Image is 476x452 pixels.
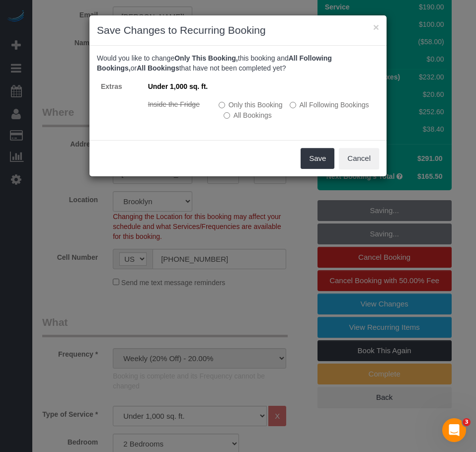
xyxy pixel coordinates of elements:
[137,64,179,72] b: All Bookings
[224,112,230,119] input: All Bookings
[373,22,379,32] button: ×
[224,110,272,120] label: All bookings that have not been completed yet will be changed.
[144,77,215,95] td: Under 1,000 sq. ft.
[144,95,215,125] td: Inside the Fridge
[174,54,238,62] b: Only This Booking,
[219,102,225,108] input: Only this Booking
[97,53,379,73] p: Would you like to change this booking and or that have not been completed yet?
[339,148,379,169] button: Cancel
[463,418,471,426] span: 3
[290,102,296,108] input: All Following Bookings
[301,148,334,169] button: Save
[97,23,379,38] h3: Save Changes to Recurring Booking
[442,418,466,442] iframe: Intercom live chat
[219,100,283,110] label: All other bookings in the series will remain the same.
[290,100,369,110] label: This and all the bookings after it will be changed.
[101,82,122,90] strong: Extras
